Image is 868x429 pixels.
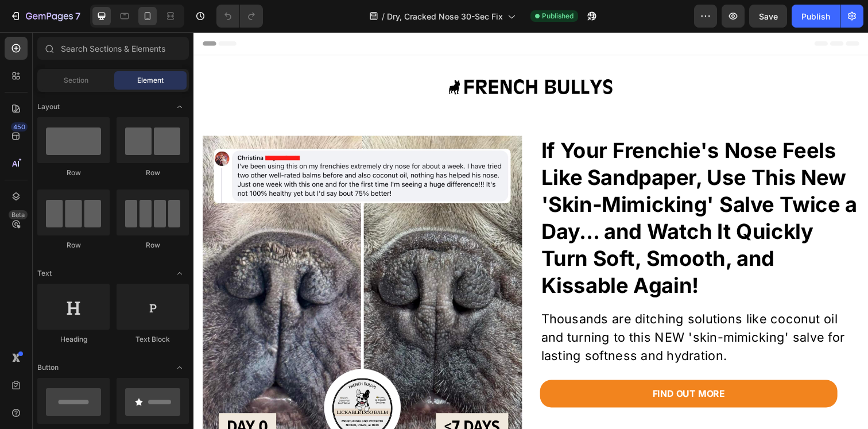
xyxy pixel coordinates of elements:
span: Element [137,75,164,86]
span: Dry, Cracked Nose 30-Sec Fix [387,10,503,22]
p: Thousands are ditching solutions like coconut oil and turning to this NEW 'skin-mimicking' salve ... [355,283,679,340]
div: Publish [801,10,830,22]
strong: FIND OUT MORE [468,363,542,374]
span: Save [759,11,778,21]
a: FIND OUT MORE [354,355,657,383]
div: Undo/Redo [216,5,263,28]
div: Text Block [117,334,189,345]
span: Toggle open [170,98,189,116]
span: Toggle open [170,358,189,377]
span: Toggle open [170,264,189,283]
div: Row [37,240,110,250]
button: 7 [5,5,86,28]
span: Button [37,362,59,373]
div: Row [117,168,189,178]
input: Search Sections & Elements [37,37,189,60]
span: / [382,10,385,22]
p: 7 [75,9,80,23]
button: Save [749,5,787,28]
span: Layout [37,102,60,112]
div: Heading [37,334,110,345]
span: Section [64,75,88,86]
div: 450 [11,122,28,132]
div: Beta [9,210,28,219]
p: If Your Frenchie's Nose Feels Like Sandpaper, Use This New 'Skin-Mimicking' Salve Twice a Day... ... [355,107,679,273]
button: Publish [792,5,840,28]
div: Row [117,240,189,250]
span: Text [37,268,52,279]
span: Published [542,11,573,21]
div: Row [37,168,110,178]
iframe: Design area [193,32,868,429]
